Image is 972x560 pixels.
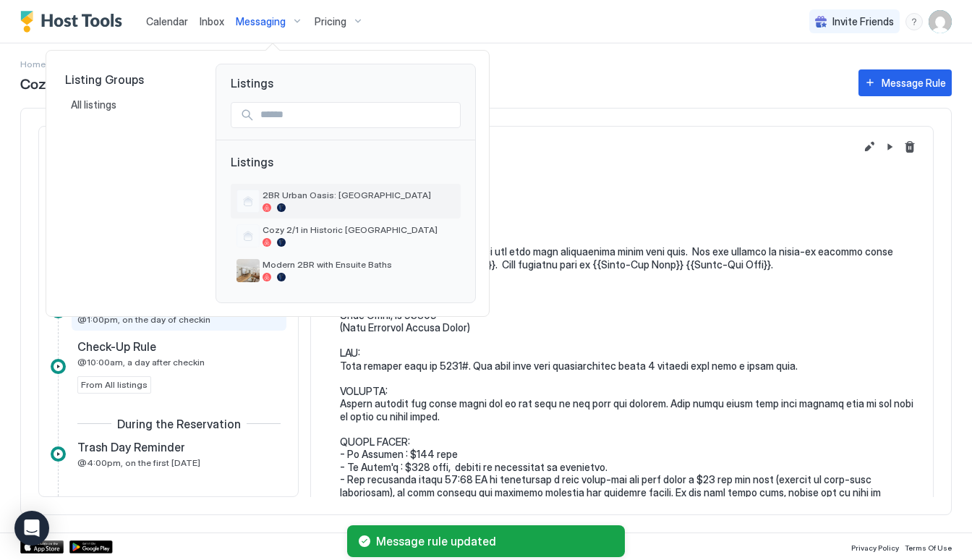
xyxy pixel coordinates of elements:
span: Listing Groups [65,72,192,87]
span: Cozy 2/1 in Historic [GEOGRAPHIC_DATA] [263,224,455,235]
span: Listings [216,64,475,90]
div: listing image [236,259,260,282]
span: Listings [231,155,461,184]
span: All listings [71,98,119,111]
span: Modern 2BR with Ensuite Baths [263,259,455,270]
input: Input Field [255,103,460,127]
span: 2BR Urban Oasis: [GEOGRAPHIC_DATA] [263,190,455,200]
div: Open Intercom Messenger [14,511,49,546]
